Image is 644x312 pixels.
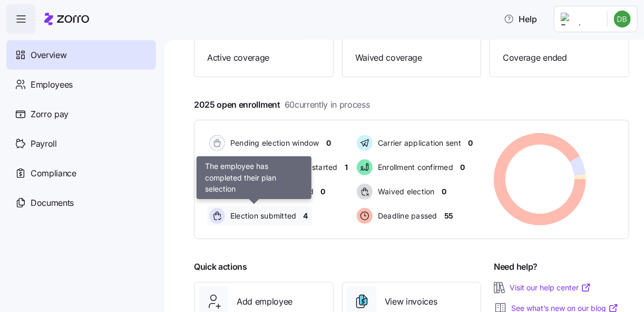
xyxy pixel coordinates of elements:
span: Coverage ended [503,51,616,64]
span: View invoices [385,295,437,308]
span: Compliance [31,167,76,180]
span: Documents [31,196,74,210]
img: b6ec8881b913410daddf0131528f1070 [614,11,631,27]
img: Employer logo [561,13,599,25]
a: Compliance [6,158,156,188]
span: Deadline passed [375,211,437,221]
span: 4 [304,211,308,221]
span: Need help? [494,260,538,273]
a: Visit our help center [510,282,591,293]
span: Election active: Started [227,186,314,197]
span: Zorro pay [31,108,69,121]
span: 55 [444,211,453,221]
span: Carrier application sent [375,138,461,148]
span: 0 [468,138,473,148]
a: Zorro pay [6,99,156,129]
span: 0 [442,186,446,197]
span: Employees [31,78,73,91]
span: Election submitted [227,211,297,221]
span: Help [504,13,537,25]
span: Election active: Hasn't started [227,162,338,173]
a: Payroll [6,129,156,158]
span: 0 [326,138,331,148]
span: Payroll [31,137,57,150]
span: Overview [31,49,66,62]
span: Add employee [237,295,292,308]
span: Active coverage [207,51,320,64]
span: 2025 open enrollment [194,98,370,111]
button: Help [495,8,545,30]
span: 60 currently in process [285,98,370,111]
a: Overview [6,40,156,70]
span: Quick actions [194,260,247,273]
span: Enrollment confirmed [375,162,453,173]
a: Documents [6,188,156,218]
span: Waived election [375,186,435,197]
span: 0 [320,186,325,197]
span: 0 [460,162,465,173]
a: Employees [6,70,156,99]
span: Pending election window [227,138,319,148]
span: Waived coverage [355,51,469,64]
